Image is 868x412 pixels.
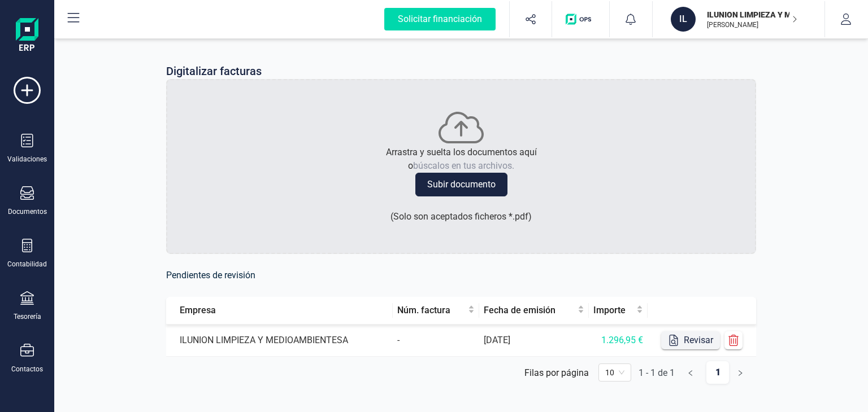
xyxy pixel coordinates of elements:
[679,361,702,379] li: Página anterior
[166,63,262,79] p: Digitalizar facturas
[8,207,47,216] div: Documentos
[687,370,694,376] span: left
[371,1,509,37] button: Solicitar financiación
[166,325,393,357] td: ILUNION LIMPIEZA Y MEDIOAMBIENTESA
[386,146,537,173] p: Arrastra y suelta los documentos aquí o
[639,367,675,378] div: 1 - 1 de 1
[166,79,756,254] div: Arrastra y suelta los documentos aquíobúscalos en tus archivos.Subir documento(Solo son aceptados...
[397,304,466,317] span: Núm. factura
[524,367,589,378] div: Filas por página
[598,363,631,382] div: 页码
[707,20,797,29] p: [PERSON_NAME]
[707,9,797,20] p: ILUNION LIMPIEZA Y MEDIOAMBIENTESA
[671,7,696,32] div: IL
[706,361,729,384] a: 1
[484,304,575,317] span: Fecha de emisión
[605,364,624,381] span: 10
[393,325,479,357] td: -
[729,361,752,379] li: Página siguiente
[384,8,496,30] div: Solicitar financiación
[729,361,752,384] button: right
[679,361,702,384] button: left
[166,268,756,283] h6: Pendientes de revisión
[601,335,643,345] span: 1.296,95 €
[566,14,596,25] img: Logo de OPS
[16,18,38,54] img: Logo Finanedi
[479,325,588,357] td: [DATE]
[11,365,43,374] div: Contactos
[415,173,507,196] button: Subir documento
[390,210,532,223] p: ( Solo son aceptados ficheros * .pdf )
[593,304,634,317] span: Importe
[166,297,393,325] th: Empresa
[559,1,602,37] button: Logo de OPS
[7,260,47,269] div: Contabilidad
[413,160,514,171] span: búscalos en tus archivos.
[7,155,47,164] div: Validaciones
[666,1,811,37] button: ILILUNION LIMPIEZA Y MEDIOAMBIENTESA[PERSON_NAME]
[661,331,720,349] button: Revisar
[14,312,41,321] div: Tesorería
[737,370,744,376] span: right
